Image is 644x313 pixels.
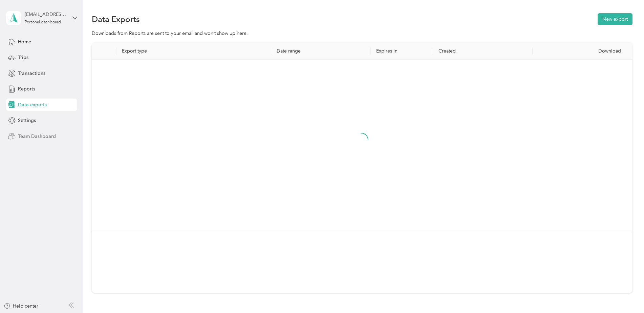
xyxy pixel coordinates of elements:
span: Transactions [18,70,45,77]
span: Reports [18,85,35,92]
th: Export type [116,43,271,60]
button: Help center [4,302,38,310]
span: Home [18,38,31,45]
th: Date range [271,43,371,60]
span: Data exports [18,101,47,108]
button: New export [598,13,632,25]
span: Settings [18,117,36,124]
span: Trips [18,54,28,61]
iframe: Everlance-gr Chat Button Frame [606,275,644,313]
th: Created [433,43,533,60]
span: Team Dashboard [18,133,56,140]
h1: Data Exports [92,16,140,23]
div: Downloads from Reports are sent to your email and won’t show up here. [92,30,632,37]
div: Personal dashboard [25,20,61,24]
div: [EMAIL_ADDRESS][DOMAIN_NAME] [25,11,67,18]
div: Download [538,48,627,54]
th: Expires in [371,43,433,60]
